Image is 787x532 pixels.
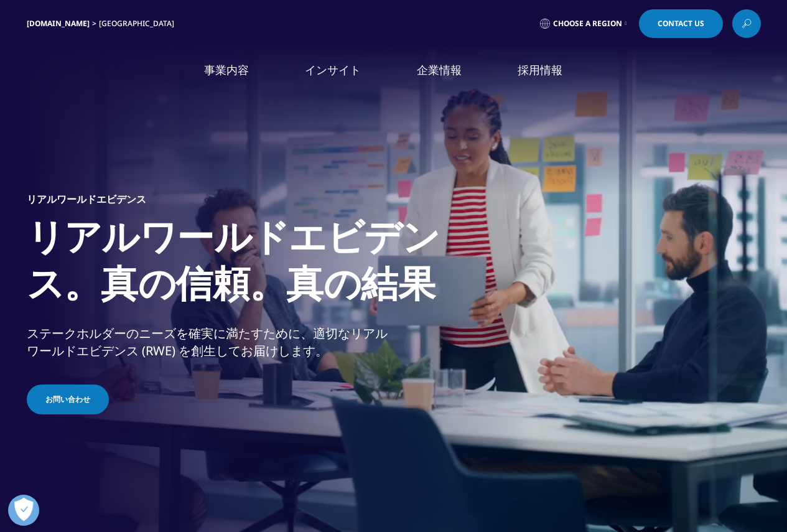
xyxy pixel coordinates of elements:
[27,193,146,205] h5: リアルワールドエビデンス
[518,62,562,78] a: 採用情報
[305,62,361,78] a: インサイト
[658,20,704,27] span: Contact Us
[27,18,90,29] a: [DOMAIN_NAME]
[417,62,462,78] a: 企業情報
[204,62,249,78] a: 事業内容
[27,325,391,360] div: ステークホルダーのニーズを確実に満たすために、適切なリアルワールドエビデンス (RWE) を創生してお届けします。
[131,44,761,103] nav: Primary
[8,495,39,526] button: 優先設定センターを開く
[27,385,109,414] a: お問い合わせ
[99,19,179,29] div: [GEOGRAPHIC_DATA]
[553,19,622,29] span: Choose a Region
[639,9,723,38] a: Contact Us
[27,213,493,314] h1: リアルワールドエビデンス。真の信頼。真の結果
[45,394,90,405] span: お問い合わせ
